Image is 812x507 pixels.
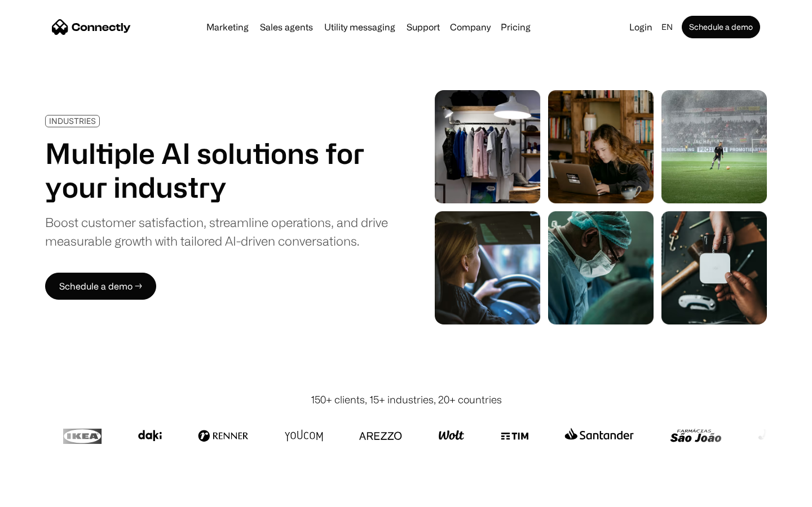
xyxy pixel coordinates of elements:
h1: Multiple AI solutions for your industry [45,136,388,204]
ul: Language list [23,487,68,503]
a: Sales agents [255,23,317,32]
a: Support [402,23,444,32]
a: Marketing [202,23,253,32]
div: INDUSTRIES [49,117,96,125]
a: Schedule a demo → [45,273,156,300]
a: Login [625,19,657,35]
div: Company [450,19,491,35]
a: Utility messaging [320,23,400,32]
aside: Language selected: English [11,486,68,503]
a: Pricing [496,23,535,32]
div: Boost customer satisfaction, streamline operations, and drive measurable growth with tailored AI-... [45,213,388,250]
a: Schedule a demo [682,16,760,38]
div: 150+ clients, 15+ industries, 20+ countries [311,392,502,407]
div: en [661,19,673,35]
